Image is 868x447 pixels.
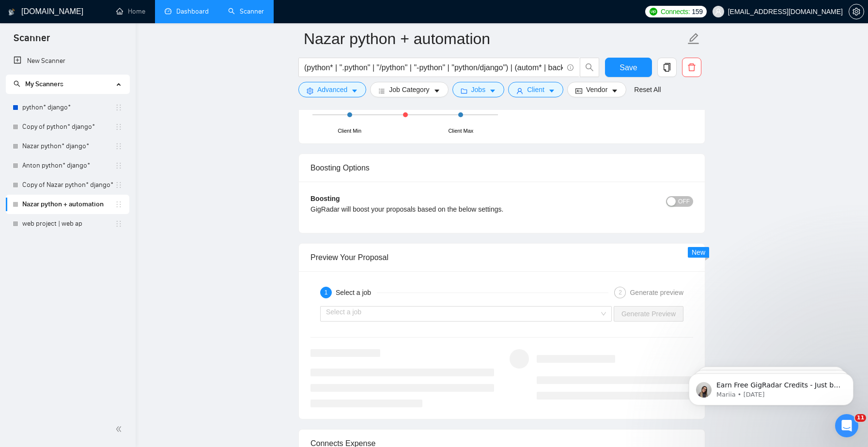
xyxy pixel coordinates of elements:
div: Generate preview [630,287,683,298]
li: Nazar python* django* [6,137,129,156]
a: searchScanner [228,7,264,15]
a: Nazar python + automation [22,195,115,214]
div: Preview Your Proposal [310,244,693,271]
a: Reset All [634,84,661,95]
span: My Scanners [25,80,63,88]
b: Boosting [310,195,340,202]
span: Scanner [6,31,58,51]
button: delete [682,58,701,77]
span: Jobs [471,84,486,95]
span: caret-down [548,87,555,94]
li: Copy of python* django* [6,117,129,137]
a: homeHome [116,7,145,15]
span: Advanced [317,84,347,95]
div: Client Max [448,127,473,135]
li: Anton python* django* [6,156,129,175]
span: 159 [692,6,702,17]
button: copy [657,58,677,77]
span: 2 [619,289,622,296]
button: idcardVendorcaret-down [567,82,626,97]
span: OFF [678,196,690,207]
span: caret-down [351,87,358,94]
iframe: Intercom notifications message [674,353,868,421]
span: idcard [575,87,582,94]
li: web project | web ap [6,214,129,233]
span: 11 [855,414,866,422]
span: delete [682,63,701,72]
span: holder [115,181,123,189]
span: info-circle [567,64,573,71]
a: dashboardDashboard [165,7,209,15]
div: Select a job [336,287,377,298]
a: Copy of Nazar python* django* [22,175,115,195]
button: Save [605,58,652,77]
span: caret-down [611,87,618,94]
button: settingAdvancedcaret-down [298,82,366,97]
span: holder [115,220,123,228]
button: folderJobscaret-down [452,82,505,97]
span: holder [115,142,123,150]
input: Scanner name... [304,27,685,51]
span: Connects: [661,6,690,17]
span: user [715,8,722,15]
a: setting [849,8,864,15]
span: bars [378,87,385,94]
a: python* django* [22,98,115,117]
span: double-left [115,424,125,434]
li: New Scanner [6,51,129,71]
li: Nazar python + automation [6,195,129,214]
span: search [14,80,20,87]
span: holder [115,200,123,208]
iframe: Intercom live chat [835,414,858,437]
img: upwork-logo.png [650,8,657,15]
span: Vendor [586,84,607,95]
span: My Scanners [14,80,63,88]
button: Generate Preview [614,306,683,322]
span: holder [115,123,123,131]
span: 1 [325,289,328,296]
button: barsJob Categorycaret-down [370,82,448,97]
span: Job Category [389,84,429,95]
span: user [516,87,523,94]
a: Copy of python* django* [22,117,115,137]
span: Client [527,84,544,95]
span: folder [461,87,467,94]
span: caret-down [434,87,440,94]
button: setting [849,4,864,19]
span: holder [115,162,123,170]
span: New [692,248,705,256]
button: userClientcaret-down [508,82,563,97]
button: search [580,58,599,77]
div: Boosting Options [310,154,693,182]
span: holder [115,104,123,111]
span: edit [687,32,700,45]
span: search [580,63,599,72]
div: GigRadar will boost your proposals based on the below settings. [310,204,598,215]
li: Copy of Nazar python* django* [6,175,129,195]
a: web project | web ap [22,214,115,233]
li: python* django* [6,98,129,117]
input: Search Freelance Jobs... [304,62,563,74]
img: logo [8,4,15,20]
a: New Scanner [14,51,122,71]
span: setting [307,87,313,94]
span: Save [620,62,637,74]
a: Anton python* django* [22,156,115,175]
a: Nazar python* django* [22,137,115,156]
span: caret-down [489,87,496,94]
div: Client Min [338,127,361,135]
span: copy [658,63,676,72]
